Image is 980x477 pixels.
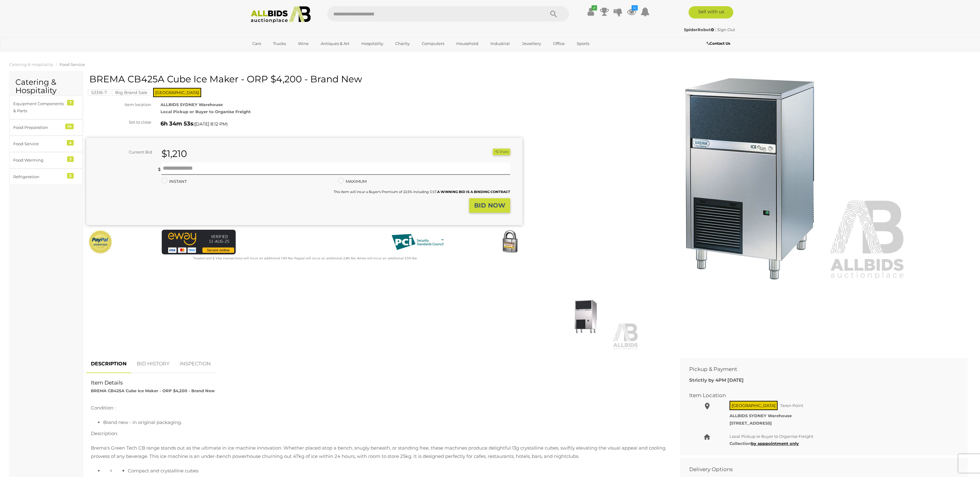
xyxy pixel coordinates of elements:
[751,441,799,446] a: by apppointment only
[592,77,907,281] img: BREMA CB425A Cube Ice Maker - ORP $4,200 - Brand New
[67,140,74,146] div: 4
[88,89,110,96] mark: 53316-7
[9,152,83,168] a: Food Warming 2
[86,149,157,156] div: Current Bid
[9,136,83,152] a: Food Service 4
[549,39,569,49] a: Office
[103,418,666,426] li: Brand new - in original packaging.
[717,27,735,32] a: Sign Out
[684,27,715,32] a: SpiderRobot
[161,109,251,114] strong: Local Pickup or Buyer to Organise Freight
[474,202,505,209] strong: BID NOW
[357,39,387,49] a: Hospitality
[91,380,666,386] h2: Item Details
[707,40,732,47] a: Contact Us
[13,173,64,180] div: Refrigeration
[91,444,666,460] p: Brema's Green Tech CB range stands out as the ultimate in ice machine innovation. Whether placed ...
[112,90,151,95] a: Big Brand Sale
[592,5,597,10] i: ✔
[67,156,74,162] div: 2
[334,190,510,194] small: This Item will incur a Buyer's Premium of 22.5% including GST.
[533,282,639,351] img: BREMA CB425A Cube Ice Maker - ORP $4,200 - Brand New
[13,100,64,115] div: Equipment Components & Parts
[162,230,236,254] img: eWAY Payment Gateway
[13,140,64,147] div: Food Service
[689,6,733,19] a: Sell with us
[452,39,482,49] a: Household
[684,27,714,32] strong: SpiderRobot
[469,198,510,213] button: BID NOW
[91,404,666,412] p: Condition :
[9,119,83,136] a: Food Preparation 14
[82,119,156,126] div: Set to close
[573,39,593,49] a: Sports
[161,120,193,127] strong: 6h 34m 53s
[689,366,949,372] h2: Pickup & Payment
[112,89,151,96] mark: Big Brand Sale
[632,5,638,10] i: 12
[730,401,778,410] span: [GEOGRAPHIC_DATA]
[161,148,187,159] strong: $1,210
[9,62,53,67] a: Catering & Hospitality
[59,62,85,67] a: Food Service
[9,96,83,119] a: Equipment Components & Parts 7
[486,39,514,49] a: Industrial
[13,124,64,131] div: Food Preparation
[586,6,596,17] a: ✔
[248,39,265,49] a: Cars
[294,39,313,49] a: Wine
[715,27,716,32] span: |
[88,90,110,95] a: 53316-7
[9,169,83,185] a: Refrigeration 5
[317,39,353,49] a: Antiques & Art
[91,388,215,393] strong: BREMA CB425A Cube Ice Maker - ORP $4,200 - Brand New
[67,100,74,105] div: 7
[269,39,290,49] a: Trucks
[730,421,772,426] strong: [STREET_ADDRESS]
[730,441,799,446] b: Collection
[193,256,417,260] small: Mastercard & Visa transactions will incur an additional 1.9% fee. Paypal will incur an additional...
[437,190,510,194] b: A WINNING BID IS A BINDING CONTRACT
[15,78,77,95] h2: Catering & Hospitality
[65,124,74,129] div: 14
[730,413,792,418] strong: ALLBIDS SYDNEY Warehouse
[91,429,666,438] p: Description:
[89,74,521,84] h1: BREMA CB425A Cube Ice Maker - ORP $4,200 - Brand New
[247,6,314,23] img: Allbids.com.au
[730,434,813,439] span: Local Pickup or Buyer to Organise Freight
[195,121,226,127] span: [DATE] 8:12 PM
[689,467,949,472] h2: Delivery Options
[132,355,174,373] a: BID HISTORY
[518,39,545,49] a: Jewellery
[493,149,510,155] button: Share
[498,230,522,254] img: Secured by Rapid SSL
[67,173,74,179] div: 5
[153,88,201,97] span: [GEOGRAPHIC_DATA]
[486,149,492,155] li: Watch this item
[193,121,228,126] span: ( )
[128,467,666,475] li: Compact and crystalline cubes
[779,401,805,409] span: Taren Point
[338,178,367,185] label: MAXIMUM
[86,355,131,373] a: DESCRIPTION
[161,178,187,185] label: INSTANT
[707,41,730,46] b: Contact Us
[538,6,569,22] button: Search
[627,6,636,17] a: 12
[161,102,223,107] strong: ALLBIDS SYDNEY Warehouse
[88,230,113,254] img: Official PayPal Seal
[248,49,300,59] a: [GEOGRAPHIC_DATA]
[175,355,215,373] a: INSPECTION
[391,39,414,49] a: Charity
[689,393,949,398] h2: Item Location
[82,101,156,108] div: Item location
[13,157,64,164] div: Food Warming
[387,230,448,254] img: PCI DSS compliant
[689,377,744,383] b: Strictly by 4PM [DATE]
[418,39,448,49] a: Computers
